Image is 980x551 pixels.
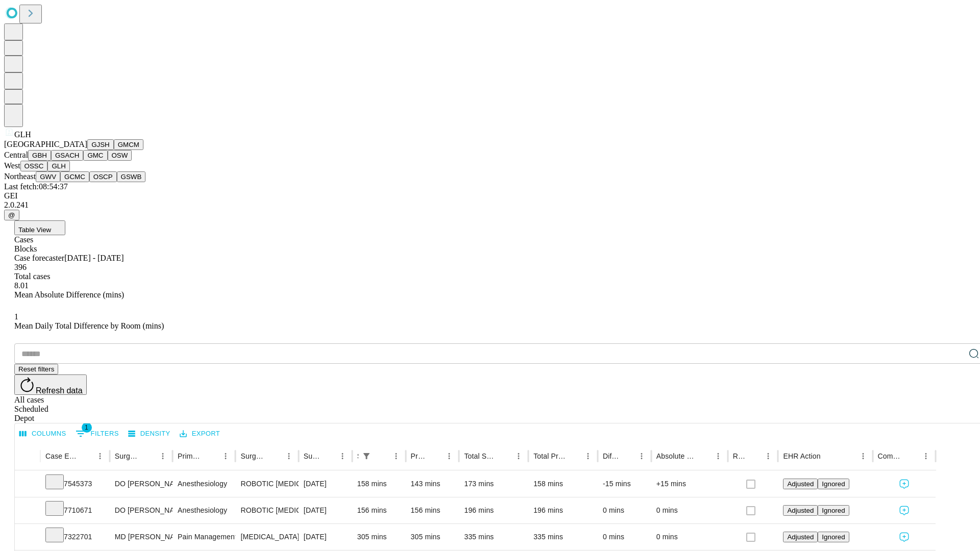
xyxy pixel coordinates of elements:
[464,452,496,460] div: Total Scheduled Duration
[656,497,723,523] div: 0 mins
[20,475,35,493] button: Expand
[178,524,230,550] div: Pain Management
[47,161,69,171] button: GLH
[620,449,634,463] button: Sort
[783,452,820,460] div: EHR Action
[304,497,347,523] div: [DATE]
[115,524,167,550] div: MD [PERSON_NAME] [PERSON_NAME] Md
[747,449,761,463] button: Sort
[60,171,89,182] button: GCMC
[4,172,36,181] span: Northeast
[818,479,849,489] button: Ignored
[464,497,523,523] div: 196 mins
[14,312,18,321] span: 1
[4,201,976,210] div: 2.0.241
[533,524,593,550] div: 335 mins
[108,150,132,161] button: OSW
[697,449,711,463] button: Sort
[411,524,454,550] div: 305 mins
[45,524,105,550] div: 7322701
[878,452,903,460] div: Comments
[4,151,28,159] span: Central
[359,449,374,463] div: 1 active filter
[83,150,107,161] button: GMC
[603,497,646,523] div: 0 mins
[20,502,35,520] button: Expand
[267,449,282,463] button: Sort
[20,529,35,546] button: Expand
[36,386,83,395] span: Refresh data
[761,449,775,463] button: Menu
[818,532,849,542] button: Ignored
[156,449,170,463] button: Menu
[411,497,454,523] div: 156 mins
[335,449,350,463] button: Menu
[218,449,233,463] button: Menu
[177,426,223,442] button: Export
[634,449,649,463] button: Menu
[533,497,593,523] div: 196 mins
[357,524,401,550] div: 305 mins
[45,471,105,497] div: 7545373
[442,449,456,463] button: Menu
[14,364,58,374] button: Reset filters
[240,471,293,497] div: ROBOTIC [MEDICAL_DATA] KNEE TOTAL
[14,220,65,235] button: Table View
[603,524,646,550] div: 0 mins
[783,505,818,516] button: Adjusted
[357,452,358,460] div: Scheduled In Room Duration
[656,524,723,550] div: 0 mins
[783,479,818,489] button: Adjusted
[533,471,593,497] div: 158 mins
[389,449,403,463] button: Menu
[822,533,845,541] span: Ignored
[14,130,31,139] span: GLH
[89,171,117,182] button: OSCP
[656,471,723,497] div: +15 mins
[375,449,389,463] button: Sort
[14,272,50,281] span: Total cases
[357,471,401,497] div: 158 mins
[82,422,92,433] span: 1
[178,452,203,460] div: Primary Service
[733,452,746,460] div: Resolved in EHR
[14,281,29,290] span: 8.01
[14,321,164,330] span: Mean Daily Total Difference by Room (mins)
[359,449,374,463] button: Show filters
[240,497,293,523] div: ROBOTIC [MEDICAL_DATA] KNEE TOTAL
[17,426,69,442] button: Select columns
[4,191,976,201] div: GEI
[87,139,114,150] button: GJSH
[73,425,121,442] button: Show filters
[20,161,48,171] button: OSSC
[822,480,845,488] span: Ignored
[4,182,68,191] span: Last fetch: 08:54:37
[464,524,523,550] div: 335 mins
[36,171,60,182] button: GWV
[656,452,696,460] div: Absolute Difference
[115,452,140,460] div: Surgeon Name
[115,497,167,523] div: DO [PERSON_NAME] [PERSON_NAME] Do
[141,449,156,463] button: Sort
[411,471,454,497] div: 143 mins
[45,497,105,523] div: 7710671
[240,452,266,460] div: Surgery Name
[18,226,51,234] span: Table View
[711,449,725,463] button: Menu
[117,171,146,182] button: GSWB
[304,524,347,550] div: [DATE]
[533,452,566,460] div: Total Predicted Duration
[787,533,814,541] span: Adjusted
[783,532,818,542] button: Adjusted
[178,471,230,497] div: Anesthesiology
[603,471,646,497] div: -15 mins
[464,471,523,497] div: 173 mins
[818,505,849,516] button: Ignored
[497,449,511,463] button: Sort
[603,452,619,460] div: Difference
[240,524,293,550] div: [MEDICAL_DATA] SPINE POSTERIOR OR POSTERIOR LATERAL WITH [MEDICAL_DATA] [MEDICAL_DATA], COMBINED
[411,452,427,460] div: Predicted In Room Duration
[567,449,581,463] button: Sort
[51,150,83,161] button: GSACH
[4,161,20,170] span: West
